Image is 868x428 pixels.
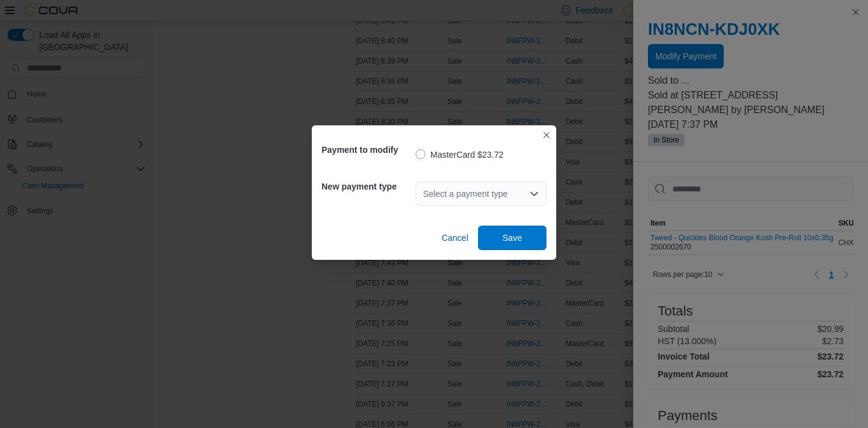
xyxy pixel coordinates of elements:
h5: New payment type [322,174,413,199]
label: MasterCard $23.72 [416,147,504,162]
button: Save [478,226,546,250]
span: Cancel [441,232,468,244]
input: Accessible screen reader label [423,186,424,201]
span: Save [502,232,522,244]
h5: Payment to modify [322,138,413,162]
button: Open list of options [529,189,539,199]
button: Closes this modal window [539,128,554,142]
button: Cancel [436,226,473,250]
